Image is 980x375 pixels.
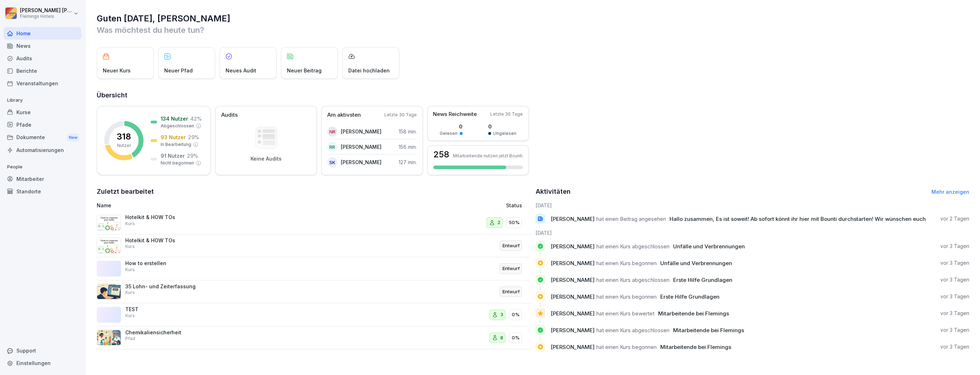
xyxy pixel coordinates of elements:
img: mbqo61vmdtkiqvguhl1db15q.png [97,238,121,253]
p: Kurs [125,289,135,296]
h6: [DATE] [536,229,970,237]
p: vor 3 Tagen [940,259,969,267]
p: Was möchtest du heute tun? [97,24,969,36]
p: vor 2 Tagen [940,215,969,222]
div: Dokumente [4,131,81,144]
span: Unfälle und Verbrennungen [660,260,732,267]
p: Keine Audits [251,156,282,162]
p: Am aktivsten [327,111,361,119]
span: hat einen Kurs begonnen [596,344,657,350]
p: Status [506,202,522,209]
p: Nutzer [117,142,131,149]
p: People [4,161,81,173]
a: Hotelkit & HOW TOsKursEntwurf [97,234,531,258]
p: Kurs [125,221,135,227]
p: 0% [511,334,519,341]
h2: Übersicht [97,90,969,100]
a: Home [4,27,81,40]
p: [PERSON_NAME] [PERSON_NAME] [20,7,72,14]
a: How to erstellenKursEntwurf [97,257,531,280]
p: Letzte 30 Tage [490,111,523,117]
p: Datei hochladen [348,67,390,74]
a: Kurse [4,106,81,118]
a: Standorte [4,185,81,198]
p: Name [97,202,374,209]
p: 318 [117,132,131,141]
a: ChemikaliensicherheitPfad80% [97,326,531,350]
span: Mitarbeitende bei Flemings [673,327,744,334]
span: hat einen Kurs abgeschlossen [596,327,670,334]
h3: 258 [433,150,449,159]
h2: Aktivitäten [536,187,571,197]
a: Mehr anzeigen [931,189,969,195]
p: vor 3 Tagen [940,243,969,250]
a: TESTKurs30% [97,303,531,326]
p: Flemings Hotels [20,14,72,19]
div: RR [327,142,337,152]
span: hat einen Kurs begonnen [596,260,657,267]
div: News [4,40,81,52]
p: Entwurf [502,288,519,295]
a: Berichte [4,65,81,77]
span: Mitarbeitende bei Flemings [660,344,731,350]
p: Ungelesen [493,130,516,137]
span: Erste Hilfe Grundlagen [660,293,719,300]
p: Abgeschlossen [161,123,194,129]
img: mbqo61vmdtkiqvguhl1db15q.png [97,215,121,230]
span: Hallo zusammen, Es ist soweit! Ab sofort könnt ihr hier mit Bounti durchstarten! Wir wünschen euch [670,216,926,222]
p: Hotelkit & HOW TOs [125,237,197,244]
p: In Bearbeitung [161,141,191,148]
span: hat einen Beitrag angesehen [596,216,666,222]
p: Neuer Pfad [164,67,193,74]
p: 156 min. [399,143,417,151]
p: 35 Lohn- und Zeiterfassung [125,283,197,290]
p: Neuer Beitrag [287,67,322,74]
p: 158 min. [399,128,417,135]
a: Audits [4,52,81,65]
p: vor 3 Tagen [940,326,969,334]
h2: Zuletzt bearbeitet [97,187,531,197]
div: SK [327,157,337,167]
span: [PERSON_NAME] [551,293,595,300]
a: Mitarbeiter [4,173,81,185]
p: Kurs [125,267,135,273]
h1: Guten [DATE], [PERSON_NAME] [97,13,969,24]
p: Nicht begonnen [161,160,194,166]
p: 0 [440,123,463,130]
p: Kurs [125,313,135,319]
p: vor 3 Tagen [940,343,969,350]
p: Audits [221,111,238,119]
span: hat einen Kurs begonnen [596,293,657,300]
p: 127 min. [399,158,417,166]
span: [PERSON_NAME] [551,344,595,350]
span: [PERSON_NAME] [551,216,595,222]
a: Einstellungen [4,357,81,369]
div: New [67,133,79,142]
p: 8 [500,334,503,341]
a: Pfade [4,118,81,131]
p: Entwurf [502,265,519,272]
span: [PERSON_NAME] [551,310,595,317]
div: Automatisierungen [4,144,81,156]
p: 29 % [188,133,199,141]
p: 29 % [187,152,198,159]
span: Mitarbeitende bei Flemings [658,310,729,317]
p: News Reichweite [433,110,477,118]
p: 134 Nutzer [161,115,188,122]
span: Erste Hilfe Grundlagen [673,277,732,283]
p: 42 % [190,115,202,122]
p: Mitarbeitende nutzen jetzt Bounti [453,153,522,158]
span: hat einen Kurs abgeschlossen [596,243,670,250]
p: Hotelkit & HOW TOs [125,214,197,221]
span: [PERSON_NAME] [551,277,595,283]
p: Neues Audit [226,67,256,74]
div: NR [327,127,337,137]
span: hat einen Kurs abgeschlossen [596,277,670,283]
